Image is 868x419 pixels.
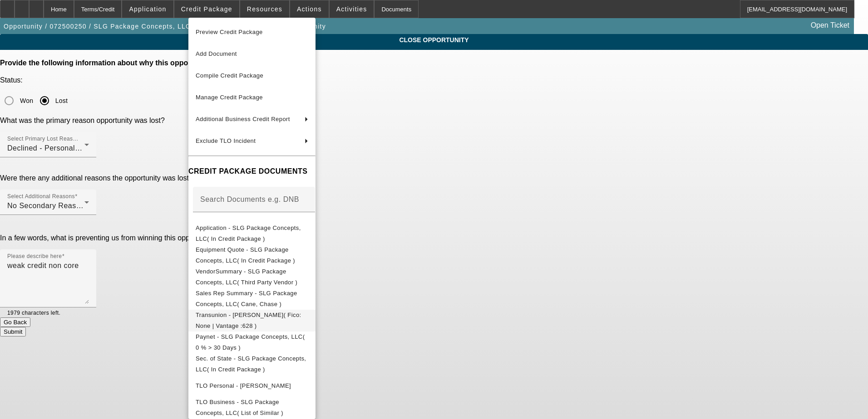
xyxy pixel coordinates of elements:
span: Transunion - [PERSON_NAME]( Fico: None | Vantage :628 ) [196,312,301,329]
span: Manage Credit Package [196,94,263,101]
span: Sec. of State - SLG Package Concepts, LLC( In Credit Package ) [196,355,306,373]
span: Additional Business Credit Report [196,116,290,122]
button: Application - SLG Package Concepts, LLC( In Credit Package ) [188,223,316,244]
button: TLO Personal - Gordon, Trevor [188,375,316,397]
span: Compile Credit Package [196,72,263,79]
span: Exclude TLO Incident [196,137,256,144]
span: Paynet - SLG Package Concepts, LLC( 0 % > 30 Days ) [196,333,305,351]
span: Add Document [196,50,237,57]
button: Paynet - SLG Package Concepts, LLC( 0 % > 30 Days ) [188,331,316,353]
h4: CREDIT PACKAGE DOCUMENTS [188,166,316,177]
button: Transunion - Gordon, Trevor( Fico: None | Vantage :628 ) [188,310,316,331]
button: Sales Rep Summary - SLG Package Concepts, LLC( Cane, Chase ) [188,288,316,310]
button: Equipment Quote - SLG Package Concepts, LLC( In Credit Package ) [188,244,316,266]
button: Sec. of State - SLG Package Concepts, LLC( In Credit Package ) [188,353,316,375]
span: Application - SLG Package Concepts, LLC( In Credit Package ) [196,224,301,242]
button: TLO Business - SLG Package Concepts, LLC( List of Similar ) [188,397,316,419]
button: VendorSummary - SLG Package Concepts, LLC( Third Party Vendor ) [188,266,316,288]
span: TLO Personal - [PERSON_NAME] [196,382,291,389]
mat-label: Search Documents e.g. DNB [200,195,299,203]
span: Preview Credit Package [196,29,263,35]
span: Sales Rep Summary - SLG Package Concepts, LLC( Cane, Chase ) [196,290,297,307]
span: VendorSummary - SLG Package Concepts, LLC( Third Party Vendor ) [196,268,297,286]
span: Equipment Quote - SLG Package Concepts, LLC( In Credit Package ) [196,246,295,264]
span: TLO Business - SLG Package Concepts, LLC( List of Similar ) [196,399,283,416]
